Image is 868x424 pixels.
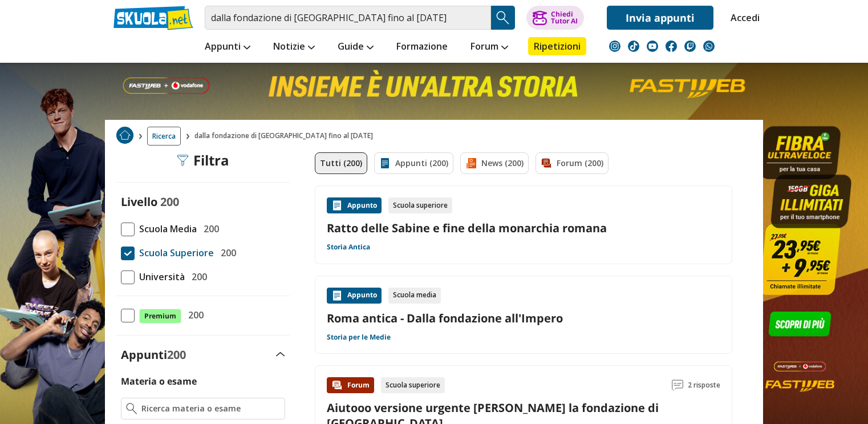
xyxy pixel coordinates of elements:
[379,158,391,169] img: Appunti filtro contenuto
[315,152,367,174] a: Tutti (200)
[331,200,343,211] img: Appunti contenuto
[121,375,197,387] label: Materia o esame
[116,127,133,146] a: Home
[381,377,445,393] div: Scuola superiore
[139,309,181,324] span: Premium
[177,152,229,168] div: Filtra
[672,379,683,391] img: Commenti lettura
[331,379,343,391] img: Forum contenuto
[184,308,204,322] span: 200
[167,347,186,362] span: 200
[276,352,285,357] img: Apri e chiudi sezione
[327,310,720,326] a: Roma antica - Dalla fondazione all'Impero
[327,197,382,213] div: Appunto
[126,403,137,414] img: Ricerca materia o esame
[141,403,280,414] input: Ricerca materia o esame
[135,269,185,284] span: Università
[160,194,179,209] span: 200
[374,152,453,174] a: Appunti (200)
[388,197,452,213] div: Scuola superiore
[688,377,720,393] span: 2 risposte
[121,347,186,362] label: Appunti
[135,221,197,236] span: Scuola Media
[187,269,207,284] span: 200
[327,220,720,236] a: Ratto delle Sabine e fine della monarchia romana
[116,127,133,144] img: Home
[536,152,609,174] a: Forum (200)
[327,333,391,342] a: Storia per le Medie
[731,6,755,30] a: Accedi
[388,288,441,304] div: Scuola media
[121,194,157,209] label: Livello
[327,377,374,393] div: Forum
[199,221,219,236] span: 200
[460,152,529,174] a: News (200)
[327,243,370,252] a: Storia Antica
[135,245,214,260] span: Scuola Superiore
[216,245,236,260] span: 200
[327,288,382,304] div: Appunto
[541,158,552,169] img: Forum filtro contenuto
[177,155,189,166] img: Filtra filtri mobile
[331,290,343,301] img: Appunti contenuto
[147,127,181,146] a: Ricerca
[465,158,477,169] img: News filtro contenuto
